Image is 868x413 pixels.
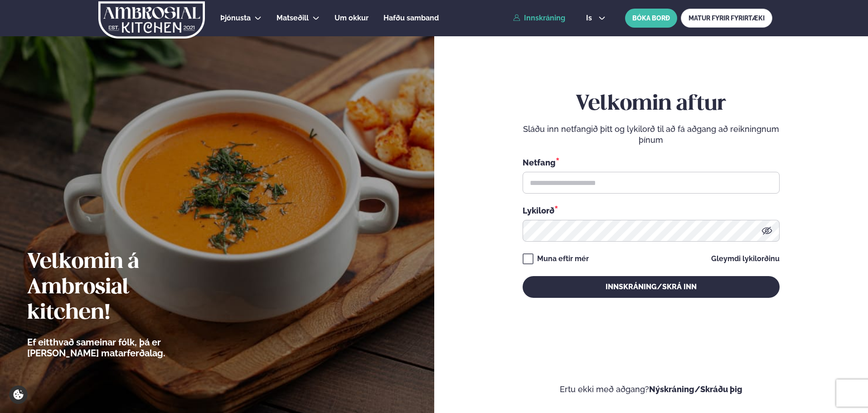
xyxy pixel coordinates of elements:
[220,13,251,24] a: Þjónusta
[335,13,369,24] a: Um okkur
[513,14,565,22] a: Innskráning
[681,9,772,28] a: MATUR FYRIR FYRIRTÆKI
[335,14,369,22] span: Um okkur
[711,255,780,262] a: Gleymdi lykilorðinu
[9,385,28,404] a: Cookie settings
[625,9,677,28] button: BÓKA BORÐ
[586,15,595,22] span: is
[523,124,780,146] p: Sláðu inn netfangið þitt og lykilorð til að fá aðgang að reikningnum þínum
[523,204,780,216] div: Lykilorð
[27,250,215,326] h2: Velkomin á Ambrosial kitchen!
[649,384,742,394] a: Nýskráning/Skráðu þig
[523,92,780,117] h2: Velkomin aftur
[523,276,780,298] button: Innskráning/Skrá inn
[461,384,841,395] p: Ertu ekki með aðgang?
[383,14,439,22] span: Hafðu samband
[579,15,613,22] button: is
[276,13,309,24] a: Matseðill
[276,14,309,22] span: Matseðill
[97,1,206,39] img: logo
[383,13,439,24] a: Hafðu samband
[523,156,780,168] div: Netfang
[220,14,251,22] span: Þjónusta
[27,337,215,359] p: Ef eitthvað sameinar fólk, þá er [PERSON_NAME] matarferðalag.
